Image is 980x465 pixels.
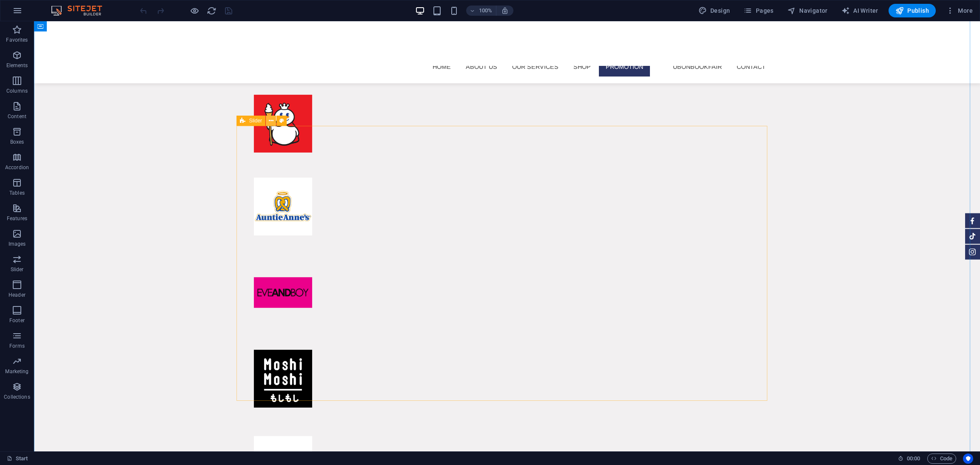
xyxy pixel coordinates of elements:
p: Elements [6,62,28,69]
p: Slider [11,266,24,273]
p: Images [9,241,26,247]
span: More [946,6,973,15]
img: Editor Logo [49,6,113,16]
button: Usercentrics [963,454,973,464]
p: Marketing [5,368,28,375]
button: Click here to leave preview mode and continue editing [189,6,199,16]
button: More [943,4,976,17]
button: 100% [466,6,496,16]
span: 00 00 [907,454,920,464]
button: Navigator [784,4,831,17]
p: Header [9,292,26,298]
p: Footer [9,317,25,324]
span: Code [931,454,952,464]
p: Favorites [6,37,28,43]
button: reload [206,6,217,16]
div: Design (Ctrl+Alt+Y) [695,4,734,17]
span: Navigator [787,6,828,15]
button: Publish [889,4,936,17]
span: Slider [249,118,262,123]
a: Click to cancel selection. Double-click to open Pages [7,454,28,464]
p: Forms [9,343,25,349]
p: Boxes [10,139,24,145]
h6: Session time [898,454,920,464]
p: Collections [4,394,30,400]
p: Tables [9,190,25,196]
button: Pages [740,4,777,17]
span: Publish [895,6,929,15]
h6: 100% [479,6,493,16]
i: Reload page [207,6,217,16]
button: AI Writer [838,4,882,17]
span: Design [698,6,730,15]
i: On resize automatically adjust zoom level to fit chosen device. [501,7,509,14]
p: Features [7,215,27,222]
span: AI Writer [841,6,878,15]
p: Accordion [5,164,29,171]
span: Pages [744,6,773,15]
p: Content [8,113,26,120]
button: Design [695,4,734,17]
span: : [913,455,914,462]
button: Code [927,454,956,464]
p: Columns [6,88,28,94]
